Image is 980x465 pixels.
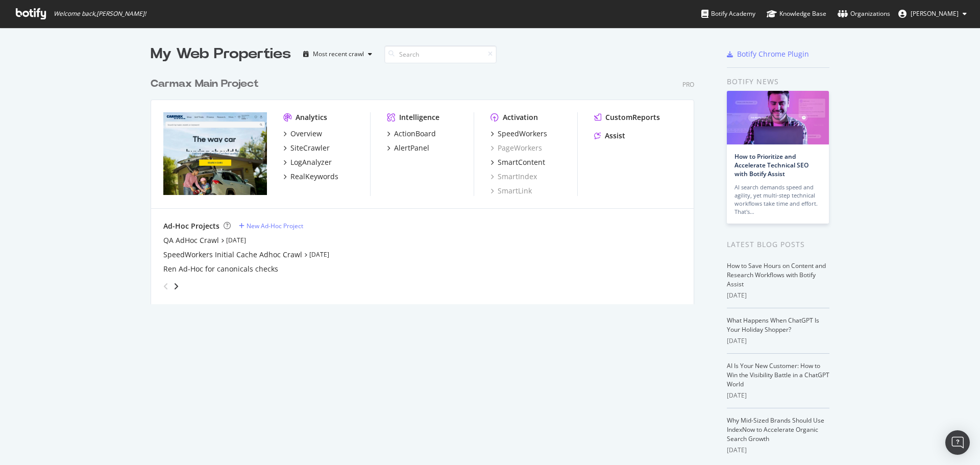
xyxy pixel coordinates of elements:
div: [DATE] [727,291,829,300]
a: SiteCrawler [283,143,330,153]
button: Most recent crawl [299,46,376,62]
div: [DATE] [727,336,829,346]
a: How to Save Hours on Content and Research Workflows with Botify Assist [727,261,826,288]
div: Botify Academy [701,9,755,19]
div: New Ad-Hoc Project [247,222,303,230]
span: Welcome back, [PERSON_NAME] ! [54,10,146,18]
div: SpeedWorkers [498,129,547,139]
div: AI search demands speed and agility, yet multi-step technical workflows take time and effort. Tha... [734,183,821,216]
a: AlertPanel [387,143,429,153]
div: [DATE] [727,446,829,455]
a: New Ad-Hoc Project [239,222,303,230]
a: [DATE] [226,236,246,244]
div: Most recent crawl [313,51,364,57]
div: SiteCrawler [290,143,330,153]
a: ActionBoard [387,129,436,139]
div: Ad-Hoc Projects [163,221,219,231]
div: Knowledge Base [767,9,826,19]
a: PageWorkers [491,143,542,153]
div: ActionBoard [394,129,436,139]
a: How to Prioritize and Accelerate Technical SEO with Botify Assist [734,152,808,178]
a: LogAnalyzer [283,157,332,167]
div: AlertPanel [394,143,429,153]
div: CustomReports [605,112,660,123]
div: Organizations [838,9,890,19]
a: Why Mid-Sized Brands Should Use IndexNow to Accelerate Organic Search Growth [727,416,824,443]
a: What Happens When ChatGPT Is Your Holiday Shopper? [727,316,819,334]
a: SpeedWorkers [491,129,547,139]
input: Search [384,45,497,63]
a: SpeedWorkers Initial Cache Adhoc Crawl [163,250,302,260]
div: Assist [605,131,625,141]
a: SmartContent [491,157,545,167]
a: QA AdHoc Crawl [163,235,219,246]
div: Carmax Main Project [151,77,259,91]
button: [PERSON_NAME] [890,6,975,22]
span: Patrick Schofield [911,9,959,18]
a: SmartIndex [491,172,537,182]
a: AI Is Your New Customer: How to Win the Visibility Battle in a ChatGPT World [727,361,829,388]
a: CustomReports [594,112,660,123]
div: [DATE] [727,391,829,400]
div: Botify Chrome Plugin [737,49,809,59]
a: Carmax Main Project [151,77,263,91]
a: Ren Ad-Hoc for canonicals checks [163,264,278,274]
div: Analytics [296,112,327,123]
a: SmartLink [491,186,532,196]
div: Open Intercom Messenger [945,430,970,455]
a: Assist [594,131,625,141]
div: Intelligence [399,112,439,123]
div: grid [151,64,702,304]
div: LogAnalyzer [290,157,332,167]
div: My Web Properties [151,44,291,64]
div: Overview [290,129,322,139]
div: SmartContent [498,157,545,167]
div: angle-right [173,281,180,291]
div: RealKeywords [290,172,338,182]
div: Activation [503,112,538,123]
div: Botify news [727,76,829,87]
a: RealKeywords [283,172,338,182]
div: Latest Blog Posts [727,239,829,250]
a: [DATE] [309,250,329,259]
img: How to Prioritize and Accelerate Technical SEO with Botify Assist [727,91,829,144]
div: Pro [682,80,694,89]
a: Botify Chrome Plugin [727,49,809,59]
img: carmax.com [163,112,267,195]
a: Overview [283,129,322,139]
div: angle-left [159,278,173,295]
